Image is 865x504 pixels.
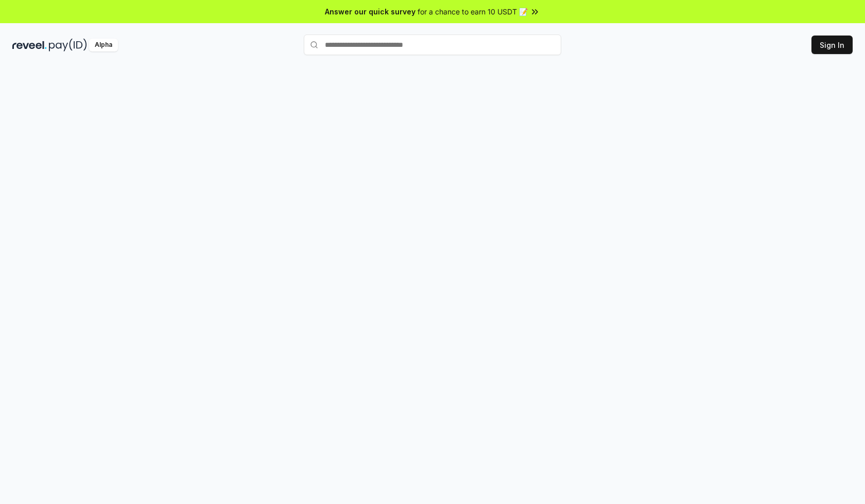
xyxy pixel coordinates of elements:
[89,39,118,51] div: Alpha
[811,36,853,54] button: Sign In
[12,39,47,51] img: reveel_dark
[418,6,528,17] span: for a chance to earn 10 USDT 📝
[49,39,87,51] img: pay_id
[325,6,416,17] span: Answer our quick survey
